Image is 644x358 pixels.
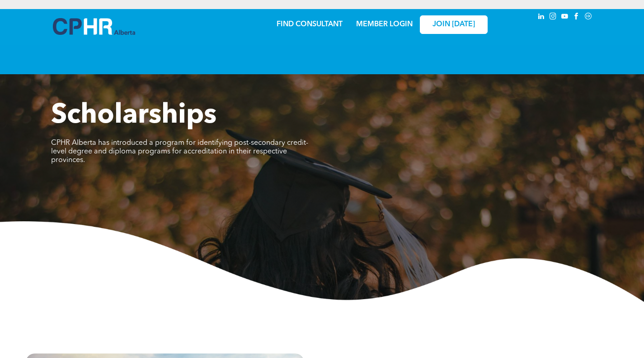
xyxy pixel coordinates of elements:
[53,18,135,35] img: A blue and white logo for cp alberta
[583,11,593,24] a: Social network
[51,102,216,129] span: Scholarships
[432,20,475,29] span: JOIN [DATE]
[356,21,413,28] a: MEMBER LOGIN
[572,11,582,24] a: facebook
[51,139,308,164] span: CPHR Alberta has introduced a program for identifying post-secondary credit-level degree and dipl...
[277,21,343,28] a: FIND CONSULTANT
[420,15,488,34] a: JOIN [DATE]
[560,11,570,24] a: youtube
[536,11,546,24] a: linkedin
[548,11,558,24] a: instagram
